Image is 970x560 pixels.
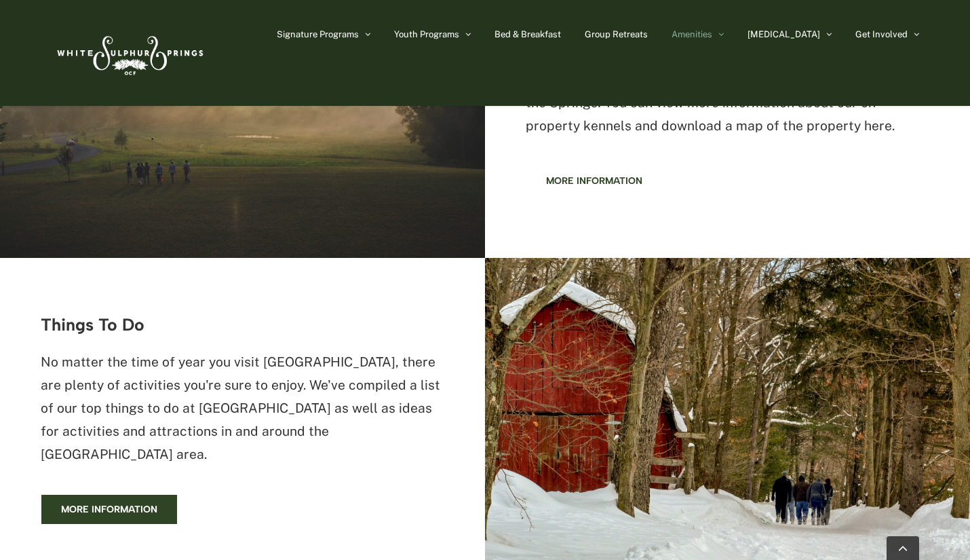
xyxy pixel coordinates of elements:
img: White Sulphur Springs Logo [51,21,207,85]
span: More information [61,504,157,515]
a: More information [41,494,178,525]
span: Bed & Breakfast [494,30,561,39]
span: [MEDICAL_DATA] [748,30,820,39]
span: Youth Programs [394,30,459,39]
p: No matter the time of year you visit [GEOGRAPHIC_DATA], there are plenty of activities you're sur... [41,351,444,466]
span: Explore the rich history and beauty of our 1,000+ acres of hills, fields, streams, ponds, trails,... [526,26,923,132]
span: More information [546,175,642,187]
span: Group Retreats [585,30,648,39]
h3: Things To Do [41,316,444,334]
span: Signature Programs [277,30,359,39]
span: Get Involved [855,30,908,39]
span: Amenities [672,30,712,39]
a: More information [526,166,663,196]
